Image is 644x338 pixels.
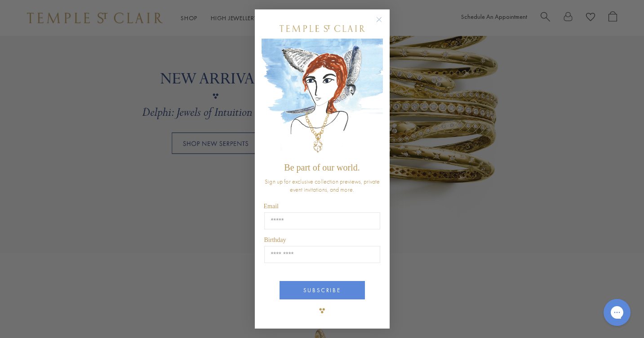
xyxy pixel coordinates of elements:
[378,18,389,30] button: Close dialog
[313,302,331,320] img: TSC
[264,237,286,243] span: Birthday
[280,281,365,299] button: SUBSCRIBE
[280,25,365,32] img: Temple St. Clair
[284,162,360,172] span: Be part of our world.
[265,177,380,193] span: Sign up for exclusive collection previews, private event invitations, and more.
[264,212,380,229] input: Email
[262,39,383,158] img: c4a9eb12-d91a-4d4a-8ee0-386386f4f338.jpeg
[264,203,279,210] span: Email
[599,296,635,329] iframe: Gorgias live chat messenger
